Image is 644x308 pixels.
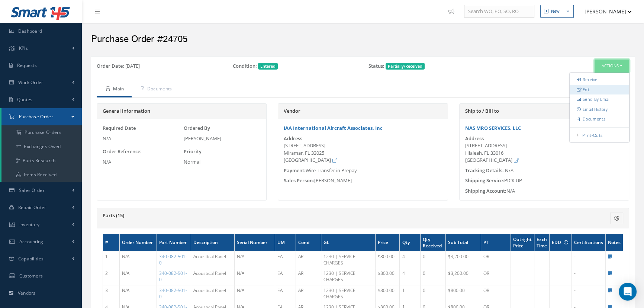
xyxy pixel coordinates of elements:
a: Exchanges Owed [1,139,82,154]
td: 3 [103,285,120,302]
td: - [572,251,606,268]
td: N/A [234,285,275,302]
span: Customers [19,273,43,279]
a: 340-082-501-0 [159,287,187,300]
span: Capabilities [18,256,44,262]
th: Sub Total [445,234,481,251]
th: # [103,234,120,251]
button: New [540,5,574,18]
label: Address [465,136,484,141]
a: Send By Email [570,94,629,105]
a: Purchase Orders [1,125,82,139]
td: Acoustical Panel [191,285,235,302]
span: KPIs [19,45,28,51]
span: Entered [258,63,278,70]
th: Order Number [119,234,157,251]
td: 2 [103,268,120,285]
a: Documents [570,114,629,124]
th: Description [191,234,235,251]
th: UM [275,234,296,251]
td: 1 [400,285,421,302]
td: N/A [119,268,157,285]
span: Shipping Account: [465,187,506,194]
h5: Ship to / Bill to [465,108,623,114]
input: Search WO, PO, SO, RO [464,5,534,18]
span: Tracking Details: [465,167,504,174]
h2: Purchase Order #24705 [91,34,635,45]
td: EA [275,251,296,268]
div: [STREET_ADDRESS] Miramar, FL 33025 [GEOGRAPHIC_DATA] [284,142,442,164]
label: Ordered By [184,125,210,132]
h5: Parts (15) [103,213,535,219]
div: New [551,8,560,15]
td: N/A [119,285,157,302]
td: 1230 | SERVICE CHARGES [321,251,376,268]
th: Serial Number [234,234,275,251]
div: Normal [184,158,261,166]
div: [PERSON_NAME] [278,177,447,185]
td: 0 [421,285,446,302]
td: EA [275,285,296,302]
span: Shipping Service: [465,177,504,184]
td: Acoustical Panel [191,251,235,268]
td: AR [296,251,321,268]
div: PICK UP [460,177,629,185]
span: Accounting [19,238,44,245]
a: Documents [132,82,180,97]
td: $800.00 [445,285,481,302]
th: GL [321,234,376,251]
td: $800.00 [376,251,400,268]
div: N/A [460,187,629,195]
div: [STREET_ADDRESS] Hialeah, FL 33016 [GEOGRAPHIC_DATA] [465,142,623,164]
a: 340-082-501-0 [159,270,187,283]
span: Payment: [284,167,306,174]
th: Qty [400,234,421,251]
td: 1230 | SERVICE CHARGES [321,268,376,285]
th: PT [481,234,511,251]
th: EDD [550,234,572,251]
th: Part Number [157,234,191,251]
label: Order Date: [97,62,124,70]
th: Cond [296,234,321,251]
span: Dashboard [18,28,42,34]
div: Open Intercom Messenger [619,283,637,301]
h5: Vendor [284,108,442,114]
td: 1230 | SERVICE CHARGES [321,285,376,302]
a: Items Received [1,168,82,182]
label: Address [284,136,302,141]
td: $800.00 [376,268,400,285]
a: Purchase Order [1,108,82,125]
td: AR [296,285,321,302]
td: 1 [103,251,120,268]
span: Purchase Order [19,113,53,120]
a: Print-Outs [582,132,602,138]
div: [PERSON_NAME] [184,135,261,142]
td: N/A [119,251,157,268]
th: Notes [606,234,623,251]
span: Inventory [19,221,40,228]
span: Work Order [18,79,44,86]
td: 0 [421,268,446,285]
span: Vendors [18,290,36,296]
td: OR [481,251,511,268]
td: - [572,285,606,302]
td: OR [481,285,511,302]
span: Sales Person: [284,177,314,184]
td: N/A [234,251,275,268]
label: Required Date [103,125,136,132]
div: N/A [103,158,180,166]
h5: General Information [103,108,261,114]
a: Main [97,82,132,97]
span: N/A [505,167,513,174]
button: [PERSON_NAME] [577,4,632,19]
th: Certifications [572,234,606,251]
a: Email History [570,105,629,115]
td: EA [275,268,296,285]
td: 0 [421,251,446,268]
th: Price [376,234,400,251]
span: Requests [17,62,37,68]
td: OR [481,268,511,285]
button: Actions [595,60,629,73]
td: $3,200.00 [445,251,481,268]
a: Parts Research [1,154,82,168]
